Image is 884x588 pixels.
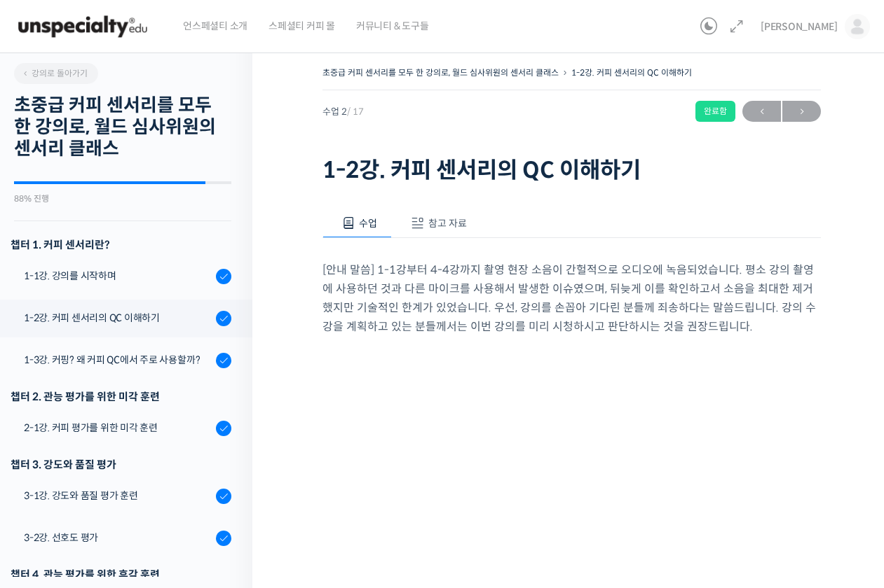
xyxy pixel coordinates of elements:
h3: 챕터 1. 커피 센서리란? [11,235,231,254]
a: 초중급 커피 센서리를 모두 한 강의로, 월드 심사위원의 센서리 클래스 [322,67,559,78]
span: / 17 [347,106,364,118]
div: 1-1강. 강의를 시작하며 [24,268,212,283]
a: 1-2강. 커피 센서리의 QC 이해하기 [571,67,692,78]
span: ← [742,102,781,121]
a: ←이전 [742,101,781,122]
span: 참고 자료 [428,217,467,230]
div: 88% 진행 [14,195,231,203]
span: 수업 [359,217,377,230]
h2: 초중급 커피 센서리를 모두 한 강의로, 월드 심사위원의 센서리 클래스 [14,94,231,160]
div: 3-1강. 강도와 품질 평가 훈련 [24,488,212,503]
p: [안내 말씀] 1-1강부터 4-4강까지 촬영 현장 소음이 간헐적으로 오디오에 녹음되었습니다. 평소 강의 촬영에 사용하던 것과 다른 마이크를 사용해서 발생한 이슈였으며, 뒤늦게... [322,260,821,336]
div: 챕터 3. 강도와 품질 평가 [11,455,231,474]
div: 1-3강. 커핑? 왜 커피 QC에서 주로 사용할까? [24,352,212,367]
a: 강의로 돌아가기 [14,63,98,84]
span: 강의로 돌아가기 [21,68,88,78]
a: 다음→ [782,101,821,122]
div: 챕터 4. 관능 평가를 위한 후각 훈련 [11,565,231,584]
span: → [782,102,821,121]
div: 챕터 2. 관능 평가를 위한 미각 훈련 [11,387,231,406]
div: 3-2강. 선호도 평가 [24,530,212,545]
span: [PERSON_NAME] [761,20,838,33]
div: 완료함 [695,101,735,122]
span: 수업 2 [322,107,364,116]
div: 2-1강. 커피 평가를 위한 미각 훈련 [24,420,212,435]
h1: 1-2강. 커피 센서리의 QC 이해하기 [322,157,821,183]
div: 1-2강. 커피 센서리의 QC 이해하기 [24,310,212,325]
